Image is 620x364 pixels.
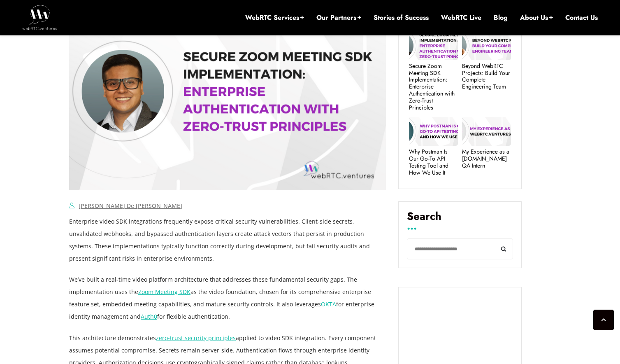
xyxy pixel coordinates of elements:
a: OKTA [321,300,336,308]
a: Auth0 [141,313,157,320]
button: Search [495,238,513,259]
a: WebRTC Live [441,13,481,22]
a: My Experience as a [DOMAIN_NAME] QA Intern [462,148,511,169]
a: Why Postman Is Our Go‑To API Testing Tool and How We Use It [409,148,458,176]
p: We’ve built a real-time video platform architecture that addresses these fundamental security gap... [69,273,386,323]
img: WebRTC.ventures [22,5,57,30]
a: About Us [520,13,553,22]
a: [PERSON_NAME] de [PERSON_NAME] [79,202,182,210]
a: Blog [494,13,508,22]
label: Search [407,210,513,229]
a: WebRTC Services [245,13,304,22]
p: Enterprise video SDK integrations frequently expose critical security vulnerabilities. Client-sid... [69,215,386,265]
a: Zoom Meeting SDK [138,288,190,296]
a: Contact Us [565,13,598,22]
a: Stories of Success [374,13,429,22]
a: Our Partners [316,13,361,22]
a: Beyond WebRTC Projects: Build Your Complete Engineering Team [462,63,511,90]
a: zero-trust security principles [156,334,236,342]
a: Secure Zoom Meeting SDK Implementation: Enterprise Authentication with Zero-Trust Principles [409,63,458,111]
